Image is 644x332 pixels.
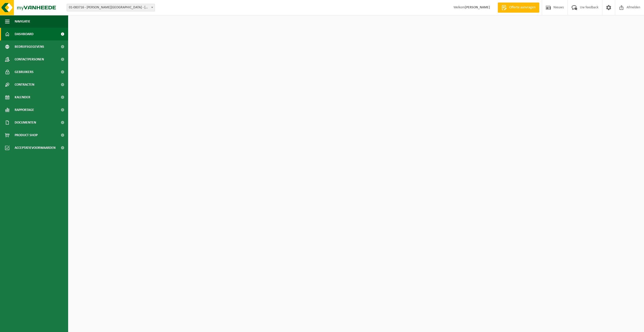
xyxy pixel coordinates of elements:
[15,91,30,104] span: Kalender
[15,28,34,40] span: Dashboard
[15,15,30,28] span: Navigatie
[15,53,44,66] span: Contactpersonen
[67,4,155,11] span: 01-083716 - BOONE TOM GARAGE - SINT-MARIA-LIERDE
[15,129,38,141] span: Product Shop
[67,4,155,11] span: 01-083716 - BOONE TOM GARAGE - SINT-MARIA-LIERDE
[508,5,537,10] span: Offerte aanvragen
[15,40,44,53] span: Bedrijfsgegevens
[15,104,34,116] span: Rapportage
[15,78,34,91] span: Contracten
[15,116,36,129] span: Documenten
[498,3,539,13] a: Offerte aanvragen
[15,66,34,78] span: Gebruikers
[465,6,490,9] strong: [PERSON_NAME]
[15,141,56,154] span: Acceptatievoorwaarden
